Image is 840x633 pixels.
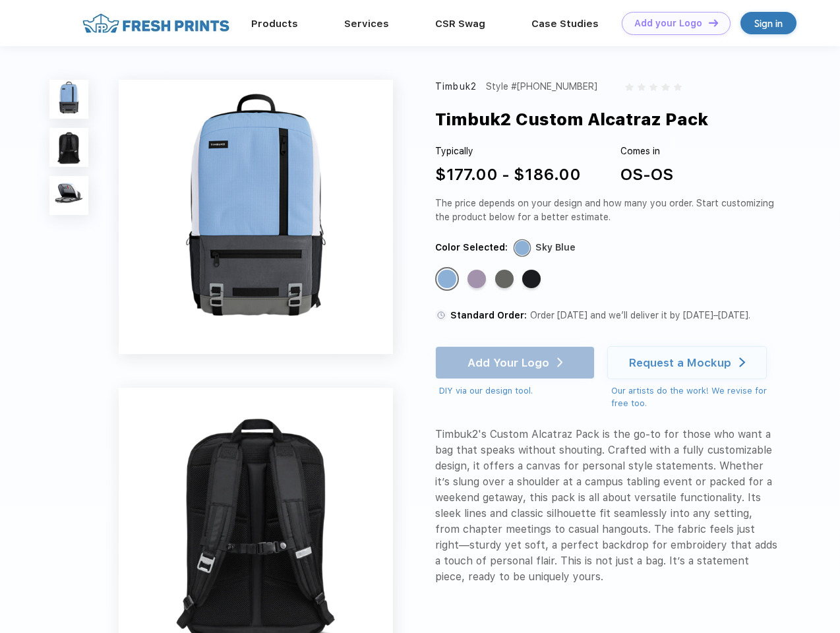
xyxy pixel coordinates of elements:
[435,427,779,585] div: Timbuk2's Custom Alcatraz Pack is the go-to for those who want a bag that speaks without shouting...
[251,18,298,30] a: Products
[649,83,657,91] img: gray_star.svg
[467,270,486,288] div: Lavender
[535,241,576,255] div: Sky Blue
[450,310,527,320] span: Standard Order:
[435,144,581,158] div: Typically
[674,83,682,91] img: gray_star.svg
[49,176,88,215] img: func=resize&h=100
[638,83,645,91] img: gray_star.svg
[495,270,514,288] div: Gunmetal
[435,196,779,224] div: The price depends on your design and how many you order. Start customizing the product below for ...
[620,163,673,187] div: OS-OS
[661,83,669,91] img: gray_star.svg
[611,384,779,410] div: Our artists do the work! We revise for free too.
[438,270,456,288] div: Sky Blue
[439,384,595,398] div: DIY via our design tool.
[634,18,702,29] div: Add your Logo
[49,80,88,119] img: func=resize&h=100
[709,19,718,26] img: DT
[435,80,477,94] div: Timbuk2
[754,16,783,31] div: Sign in
[435,309,447,321] img: standard order
[625,83,633,91] img: gray_star.svg
[629,356,731,369] div: Request a Mockup
[435,163,581,187] div: $177.00 - $186.00
[435,107,708,132] div: Timbuk2 Custom Alcatraz Pack
[486,80,597,94] div: Style #[PHONE_NUMBER]
[78,12,233,35] img: fo%20logo%202.webp
[435,241,508,255] div: Color Selected:
[739,357,745,367] img: white arrow
[49,128,88,167] img: func=resize&h=100
[740,12,796,34] a: Sign in
[530,310,750,320] span: Order [DATE] and we’ll deliver it by [DATE]–[DATE].
[620,144,673,158] div: Comes in
[119,80,393,354] img: func=resize&h=640
[522,270,541,288] div: Jet Black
